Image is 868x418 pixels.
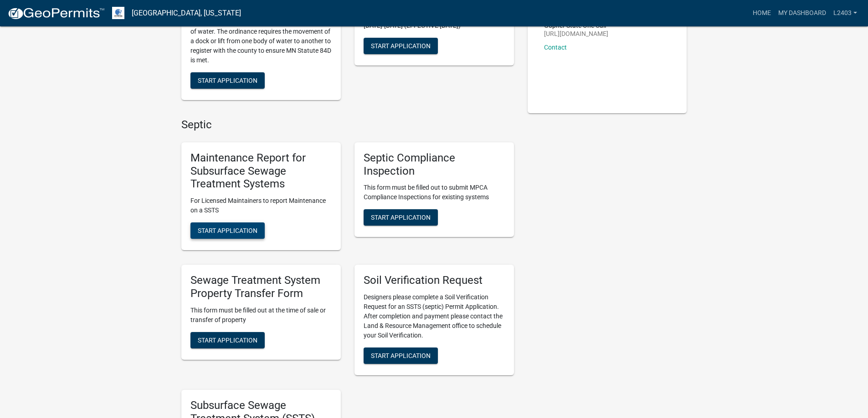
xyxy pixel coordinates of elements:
[364,38,438,54] button: Start Application
[364,292,505,340] p: Designers please complete a Soil Verification Request for an SSTS (septic) Permit Application. Af...
[364,209,438,226] button: Start Application
[544,30,608,37] p: [URL][DOMAIN_NAME]
[749,5,775,22] a: Home
[371,42,431,49] span: Start Application
[371,214,431,221] span: Start Application
[190,222,265,239] button: Start Application
[544,22,608,29] p: Gopher State One Call
[198,227,257,234] span: Start Application
[112,7,124,19] img: Otter Tail County, Minnesota
[190,332,265,348] button: Start Application
[198,336,257,343] span: Start Application
[132,5,241,21] a: [GEOGRAPHIC_DATA], [US_STATE]
[364,347,438,364] button: Start Application
[181,118,514,131] h4: Septic
[775,5,830,22] a: My Dashboard
[544,44,567,51] a: Contact
[364,151,505,178] h5: Septic Compliance Inspection
[830,5,861,22] a: L2403
[190,306,332,325] p: This form must be filled out at the time of sale or transfer of property
[371,352,431,359] span: Start Application
[190,196,332,215] p: For Licensed Maintainers to report Maintenance on a SSTS
[364,274,505,287] h5: Soil Verification Request
[190,151,332,191] h5: Maintenance Report for Subsurface Sewage Treatment Systems
[364,183,505,202] p: This form must be filled out to submit MPCA Compliance Inspections for existing systems
[190,274,332,300] h5: Sewage Treatment System Property Transfer Form
[198,77,257,84] span: Start Application
[190,72,265,89] button: Start Application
